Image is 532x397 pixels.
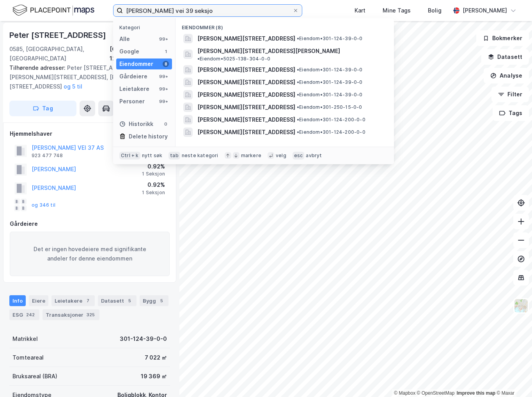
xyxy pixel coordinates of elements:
[141,372,167,381] div: 19 369 ㎡
[119,59,153,69] div: Eiendommer
[197,46,340,56] span: [PERSON_NAME][STREET_ADDRESS][PERSON_NAME]
[9,29,108,41] div: Peter [STREET_ADDRESS]
[306,152,322,159] div: avbryt
[355,6,365,15] div: Kart
[43,309,99,320] div: Transaksjoner
[297,104,299,110] span: •
[484,68,529,83] button: Analyse
[383,6,411,15] div: Mine Tags
[197,34,295,43] span: [PERSON_NAME][STREET_ADDRESS]
[297,67,299,73] span: •
[110,44,170,63] div: [GEOGRAPHIC_DATA], 124/39
[241,152,261,159] div: markere
[119,119,153,129] div: Historikk
[493,360,532,397] div: Kontrollprogram for chat
[163,48,169,55] div: 1
[417,390,455,396] a: OpenStreetMap
[297,117,365,123] span: Eiendom • 301-124-200-0-0
[197,103,295,112] span: [PERSON_NAME][STREET_ADDRESS]
[457,390,495,396] a: Improve this map
[119,34,130,44] div: Alle
[51,295,95,306] div: Leietakere
[293,152,305,160] div: esc
[297,117,299,122] span: •
[476,30,529,46] button: Bokmerker
[29,295,48,306] div: Eiere
[119,72,147,81] div: Gårdeiere
[32,152,63,159] div: 923 477 748
[493,105,529,121] button: Tags
[163,61,169,67] div: 8
[120,334,167,344] div: 301-124-39-0-0
[197,128,295,137] span: [PERSON_NAME][STREET_ADDRESS]
[197,115,295,124] span: [PERSON_NAME][STREET_ADDRESS]
[9,63,164,91] div: Peter [STREET_ADDRESS], [PERSON_NAME][STREET_ADDRESS], [PERSON_NAME][STREET_ADDRESS]
[158,36,169,42] div: 99+
[158,297,165,305] div: 5
[12,334,38,344] div: Matrikkel
[119,25,172,30] div: Kategori
[9,64,67,71] span: Tilhørende adresser:
[123,5,293,16] input: Søk på adresse, matrikkel, gårdeiere, leietakere eller personer
[98,295,137,306] div: Datasett
[142,171,165,177] div: 1 Seksjon
[163,121,169,127] div: 0
[297,92,363,98] span: Eiendom • 301-124-39-0-0
[491,87,529,102] button: Filter
[158,73,169,80] div: 99+
[297,79,299,85] span: •
[12,353,44,362] div: Tomteareal
[129,132,168,141] div: Delete history
[142,152,163,159] div: nytt søk
[514,298,528,313] img: Z
[297,129,365,135] span: Eiendom • 301-124-200-0-0
[197,90,295,99] span: [PERSON_NAME][STREET_ADDRESS]
[297,79,363,85] span: Eiendom • 301-124-39-0-0
[168,152,180,160] div: tab
[119,47,139,56] div: Google
[140,295,168,306] div: Bygg
[493,360,532,397] iframe: Chat Widget
[297,35,299,41] span: •
[119,97,145,106] div: Personer
[10,219,170,229] div: Gårdeiere
[197,56,270,62] span: Eiendom • 5025-138-304-0-0
[182,152,218,159] div: neste kategori
[10,232,170,276] div: Det er ingen hovedeiere med signifikante andeler for denne eiendommen
[463,6,507,15] div: [PERSON_NAME]
[25,311,36,319] div: 242
[84,297,92,305] div: 7
[85,311,96,319] div: 325
[197,56,200,62] span: •
[119,84,149,94] div: Leietakere
[297,129,299,135] span: •
[297,67,363,73] span: Eiendom • 301-124-39-0-0
[297,104,362,110] span: Eiendom • 301-250-15-0-0
[142,190,165,196] div: 1 Seksjon
[12,372,57,381] div: Bruksareal (BRA)
[158,86,169,92] div: 99+
[9,309,39,320] div: ESG
[9,295,26,306] div: Info
[394,390,415,396] a: Mapbox
[158,98,169,105] div: 99+
[197,65,295,74] span: [PERSON_NAME][STREET_ADDRESS]
[481,49,529,65] button: Datasett
[145,353,167,362] div: 7 022 ㎡
[9,44,110,63] div: 0585, [GEOGRAPHIC_DATA], [GEOGRAPHIC_DATA]
[297,35,363,42] span: Eiendom • 301-124-39-0-0
[297,92,299,97] span: •
[12,4,94,17] img: logo.f888ab2527a4732fd821a326f86c7f29.svg
[119,152,140,160] div: Ctrl + k
[9,101,76,116] button: Tag
[126,297,133,305] div: 5
[10,129,170,138] div: Hjemmelshaver
[197,78,295,87] span: [PERSON_NAME][STREET_ADDRESS]
[142,180,165,190] div: 0.92%
[176,18,394,32] div: Eiendommer (8)
[428,6,442,15] div: Bolig
[142,162,165,171] div: 0.92%
[276,152,286,159] div: velg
